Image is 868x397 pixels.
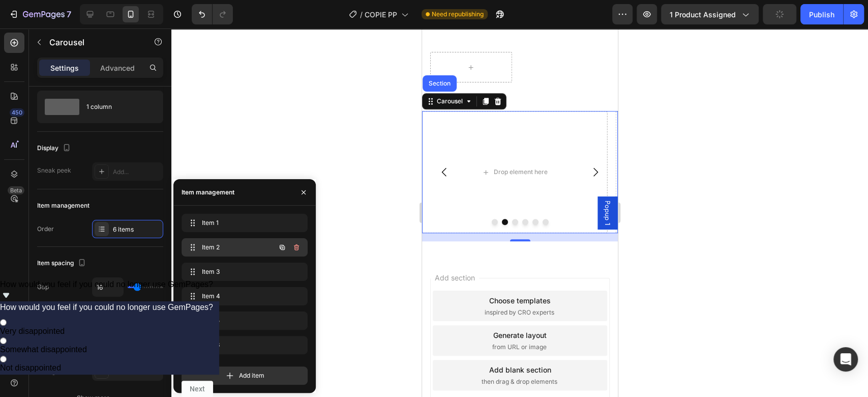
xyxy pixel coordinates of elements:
[202,243,259,252] span: Item 2
[37,141,73,155] div: Display
[37,224,54,234] div: Order
[202,292,283,301] span: Item 4
[833,347,858,372] div: Open Intercom Messenger
[67,8,71,20] p: 7
[809,9,834,20] div: Publish
[37,166,71,175] div: Sneak peek
[182,188,234,197] div: Item management
[86,95,148,119] div: 1 column
[360,9,363,20] span: /
[432,10,484,19] span: Need republishing
[239,371,264,380] span: Add item
[4,4,76,24] button: 7
[202,218,283,228] span: Item 1
[202,341,283,350] span: Item 6
[10,108,24,117] div: 450
[202,316,283,325] span: Item 5
[93,278,123,296] input: Auto
[202,267,283,276] span: Item 3
[100,63,135,73] p: Advanced
[8,186,24,194] div: Beta
[192,4,233,24] div: Undo/Redo
[670,9,736,20] span: 1 product assigned
[37,201,89,210] div: Item management
[800,4,843,24] button: Publish
[49,36,136,48] p: Carousel
[422,29,618,397] iframe: Design area
[37,257,88,270] div: Item spacing
[113,225,161,234] div: 6 items
[661,4,759,24] button: 1 product assigned
[365,9,397,20] span: COPIE PP
[50,63,79,73] p: Settings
